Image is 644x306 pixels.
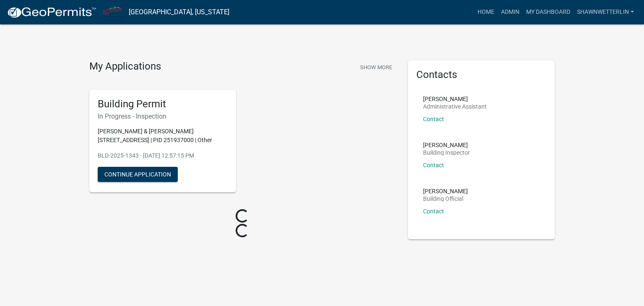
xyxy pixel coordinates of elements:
[103,6,122,18] img: City of La Crescent, Minnesota
[423,196,468,202] p: Building Official
[423,208,444,215] a: Contact
[98,112,228,120] h6: In Progress - Inspection
[98,151,228,160] p: BLD-2025-1343 - [DATE] 12:57:15 PM
[423,142,470,148] p: [PERSON_NAME]
[129,5,229,19] a: [GEOGRAPHIC_DATA], [US_STATE]
[423,116,444,122] a: Contact
[423,96,487,102] p: [PERSON_NAME]
[523,4,574,20] a: My Dashboard
[574,4,637,20] a: ShawnWetterlin
[423,188,468,194] p: [PERSON_NAME]
[423,162,444,169] a: Contact
[416,69,546,81] h5: Contacts
[98,98,228,110] h5: Building Permit
[474,4,498,20] a: Home
[423,104,487,109] p: Administrative Assistant
[89,60,161,73] h4: My Applications
[357,60,395,74] button: Show More
[498,4,523,20] a: Admin
[423,150,470,156] p: Building Inspector
[98,167,178,182] button: Continue Application
[98,127,228,145] p: [PERSON_NAME] & [PERSON_NAME] [STREET_ADDRESS] | PID 251937000 | Other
